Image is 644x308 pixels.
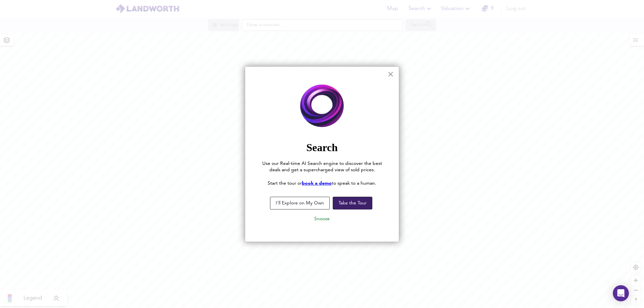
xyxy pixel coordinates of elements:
button: Snooze [309,213,335,225]
span: Start the tour or [268,181,302,186]
div: Open Intercom Messenger [613,285,629,301]
button: Close [387,69,394,79]
button: Take the Tour [333,197,372,209]
button: I'll Explore on My Own [270,197,330,209]
a: book a demo [302,181,332,186]
h2: Search [259,141,385,154]
img: Employee Photo [259,80,385,132]
span: to speak to a human. [332,181,376,186]
p: Use our Real-time AI Search engine to discover the best deals and get a supercharged view of sold... [259,161,385,174]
